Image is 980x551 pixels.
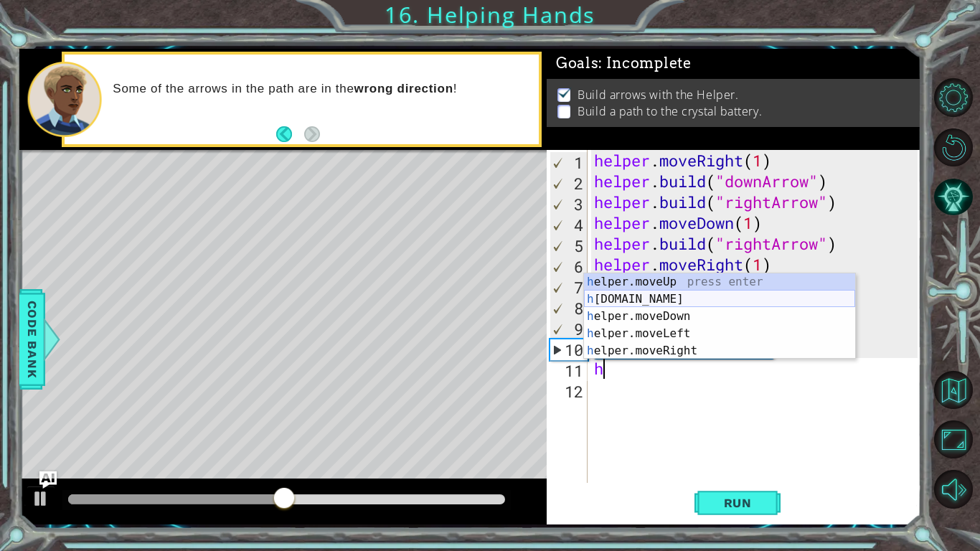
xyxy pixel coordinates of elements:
a: Back to Map [936,365,980,415]
button: Maximize Browser [934,420,973,459]
p: Build arrows with the Helper. [578,87,738,103]
div: 6 [550,256,588,277]
div: 4 [550,215,588,235]
div: 5 [550,235,588,256]
button: Mute [934,470,973,509]
div: 2 [550,173,588,194]
span: : Incomplete [598,55,691,72]
div: 10 [550,339,588,360]
div: 1 [550,152,588,173]
div: 12 [550,381,588,402]
button: Shift+Enter: Run current code. [694,484,781,522]
div: 9 [550,319,588,339]
div: 7 [550,277,588,298]
button: Level Options [934,78,973,117]
span: Code Bank [21,295,44,382]
div: 3 [550,194,588,215]
span: Goals [556,55,692,72]
button: Back to Map [934,371,973,410]
span: Run [710,496,766,510]
button: Restart Level [934,128,973,167]
p: Build a path to the crystal battery. [578,103,762,119]
button: AI Hint [934,178,973,217]
button: Ask AI [39,471,57,489]
strong: wrong direction [354,82,453,95]
div: 8 [550,298,588,319]
img: Check mark for checkbox [557,87,572,98]
button: Back [276,126,304,142]
button: Next [304,126,320,142]
button: Ctrl + P: Play [27,486,55,515]
p: Some of the arrows in the path are in the ! [113,81,528,97]
div: 11 [550,360,588,381]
